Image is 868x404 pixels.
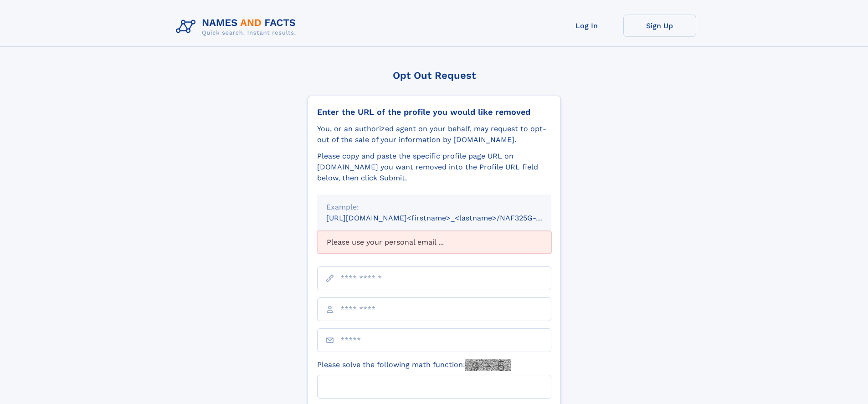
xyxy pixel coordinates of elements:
div: You, or an authorized agent on your behalf, may request to opt-out of the sale of your informatio... [317,123,551,145]
label: Please solve the following math function: [317,359,511,371]
div: Enter the URL of the profile you would like removed [317,107,551,117]
div: Opt Out Request [308,70,561,81]
img: Logo Names and Facts [172,15,303,39]
div: Please copy and paste the specific profile page URL on [DOMAIN_NAME] you want removed into the Pr... [317,151,551,184]
a: Log In [550,15,623,37]
div: Example: [326,202,542,213]
div: Please use your personal email ... [317,231,551,254]
small: [URL][DOMAIN_NAME]<firstname>_<lastname>/NAF325G-xxxxxxxx [326,214,569,222]
a: Sign Up [623,15,696,37]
